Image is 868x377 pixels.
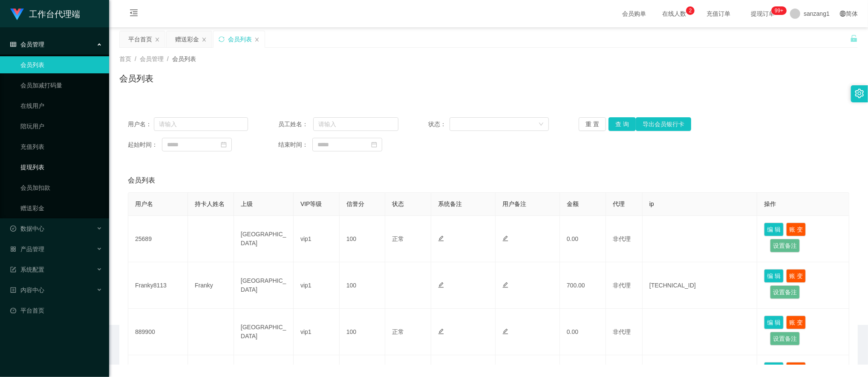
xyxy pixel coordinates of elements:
[613,235,631,242] span: 非代理
[771,6,787,15] sup: 1069
[20,159,102,176] a: 提现列表
[764,223,784,236] button: 编 辑
[128,309,188,355] td: 889900
[20,56,102,73] a: 会员列表
[340,262,386,309] td: 100
[20,118,102,135] a: 陪玩用户
[10,267,16,273] i: 图标: form
[175,31,199,47] div: 赠送彩金
[241,200,253,207] span: 上级
[128,140,162,149] span: 起始时间：
[539,122,544,128] i: 图标: down
[579,117,606,131] button: 重 置
[560,309,606,355] td: 0.00
[786,223,806,236] button: 账 变
[786,316,806,329] button: 账 变
[438,235,444,241] i: 图标: edit
[10,287,44,293] span: 内容中心
[128,216,188,262] td: 25689
[10,226,16,232] i: 图标: check-circle-o
[502,328,508,334] i: 图标: edit
[10,266,44,273] span: 系统配置
[20,179,102,196] a: 会员加扣款
[850,35,858,42] i: 图标: unlock
[346,200,364,207] span: 信誉分
[119,55,131,62] span: 首页
[128,262,188,309] td: Franky8113
[567,200,579,207] span: 金额
[167,55,169,62] span: /
[786,362,806,376] button: 账 变
[29,0,80,28] h1: 工作台代理端
[608,117,636,131] button: 查 询
[20,77,102,94] a: 会员加减打码量
[154,117,248,131] input: 请输入
[254,37,260,42] i: 图标: close
[658,11,690,17] span: 在线人数
[300,200,322,207] span: VIP等级
[613,200,625,207] span: 代理
[770,239,800,252] button: 设置备注
[10,246,16,252] i: 图标: appstore-o
[764,200,776,207] span: 操作
[294,309,340,355] td: vip1
[702,11,735,17] span: 充值订单
[234,262,294,309] td: [GEOGRAPHIC_DATA]
[172,55,196,62] span: 会员列表
[188,262,234,309] td: Franky
[747,11,779,17] span: 提现订单
[234,216,294,262] td: [GEOGRAPHIC_DATA]
[10,9,24,20] img: logo.9652507e.png
[770,285,800,299] button: 设置备注
[278,120,313,129] span: 员工姓名：
[234,309,294,355] td: [GEOGRAPHIC_DATA]
[128,31,152,47] div: 平台首页
[119,0,148,28] i: 图标: menu-fold
[855,89,864,98] i: 图标: setting
[195,200,225,207] span: 持卡人姓名
[392,235,404,242] span: 正常
[438,328,444,334] i: 图标: edit
[560,216,606,262] td: 0.00
[636,117,691,131] button: 导出会员银行卡
[219,36,225,42] i: 图标: sync
[10,287,16,293] i: 图标: profile
[689,6,692,15] p: 2
[502,235,508,241] i: 图标: edit
[10,41,44,48] span: 会员管理
[764,362,784,376] button: 编 辑
[20,97,102,114] a: 在线用户
[128,175,155,186] span: 会员列表
[340,216,386,262] td: 100
[294,262,340,309] td: vip1
[155,37,160,42] i: 图标: close
[392,328,404,335] span: 正常
[10,41,16,47] i: 图标: table
[392,200,404,207] span: 状态
[221,142,227,148] i: 图标: calendar
[764,269,784,283] button: 编 辑
[502,282,508,288] i: 图标: edit
[560,262,606,309] td: 700.00
[840,11,846,17] i: 图标: global
[228,31,252,47] div: 会员列表
[686,6,695,15] sup: 2
[649,200,654,207] span: ip
[10,225,44,232] span: 数据中心
[371,142,377,148] i: 图标: calendar
[428,120,449,129] span: 状态：
[135,200,153,207] span: 用户名
[10,246,44,252] span: 产品管理
[613,282,631,289] span: 非代理
[202,37,207,42] i: 图标: close
[313,117,398,131] input: 请输入
[128,120,154,129] span: 用户名：
[613,328,631,335] span: 非代理
[643,262,757,309] td: [TECHNICAL_ID]
[278,140,312,149] span: 结束时间：
[135,55,136,62] span: /
[502,200,526,207] span: 用户备注
[438,200,462,207] span: 系统备注
[20,138,102,155] a: 充值列表
[770,332,800,345] button: 设置备注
